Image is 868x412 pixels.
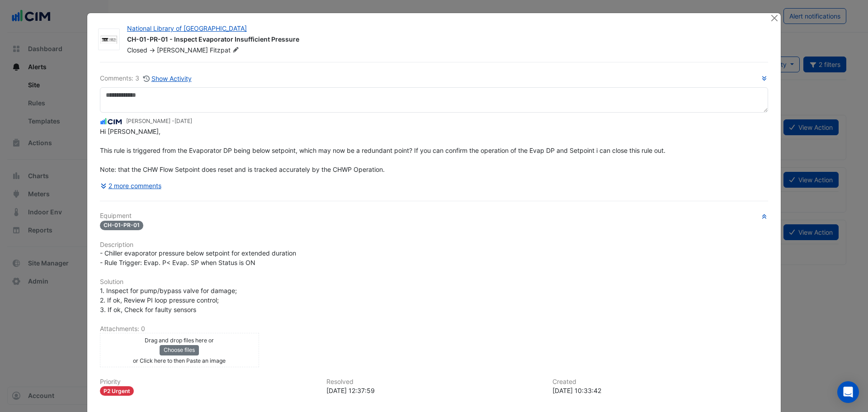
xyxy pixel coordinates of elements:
h6: Solution [100,278,768,286]
span: CH-01-PR-01 [100,221,143,230]
span: 1. Inspect for pump/bypass valve for damage; 2. If ok, Review PI loop pressure control; 3. If ok,... [100,287,237,313]
span: - Chiller evaporator pressure below setpoint for extended duration - Rule Trigger: Evap. P< Evap.... [100,249,296,266]
div: P2 Urgent [100,386,134,396]
span: Fitzpat [210,46,241,55]
div: Open Intercom Messenger [837,381,859,403]
small: Drag and drop files here or [145,337,214,344]
span: [PERSON_NAME] [157,46,208,54]
h6: Description [100,241,768,249]
h6: Created [552,378,768,386]
button: Close [769,13,779,23]
img: National Library of Australia [99,35,119,44]
div: [DATE] 10:33:42 [552,386,768,395]
button: Show Activity [143,73,192,84]
h6: Priority [100,378,316,386]
button: 2 more comments [100,178,162,194]
a: National Library of [GEOGRAPHIC_DATA] [127,24,247,32]
div: Comments: 3 [100,73,192,84]
div: [DATE] 12:37:59 [326,386,542,395]
span: 2022-12-07 16:17:43 [175,118,192,124]
h6: Equipment [100,212,768,220]
h6: Resolved [326,378,542,386]
img: CIM [100,117,123,127]
h6: Attachments: 0 [100,325,768,333]
small: [PERSON_NAME] - [126,117,192,125]
span: -> [149,46,155,54]
small: or Click here to then Paste an image [133,357,226,364]
div: CH-01-PR-01 - Inspect Evaporator Insufficient Pressure [127,35,759,46]
span: Hi [PERSON_NAME], This rule is triggered from the Evaporator DP being below setpoint, which may n... [100,128,667,173]
span: Closed [127,46,147,54]
button: Choose files [160,345,199,355]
